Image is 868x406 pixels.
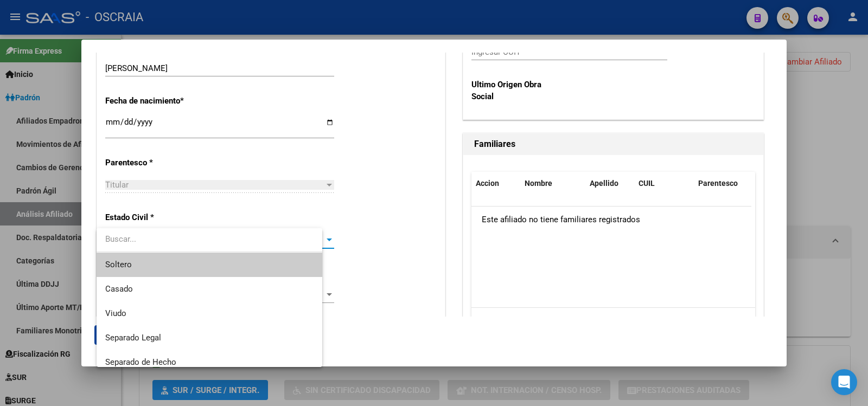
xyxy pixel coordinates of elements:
[105,357,176,367] span: Separado de Hecho
[105,308,126,318] span: Viudo
[97,227,322,252] input: dropdown search
[105,284,133,294] span: Casado
[105,333,161,343] span: Separado Legal
[831,369,857,395] div: Open Intercom Messenger
[105,260,132,269] span: Soltero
